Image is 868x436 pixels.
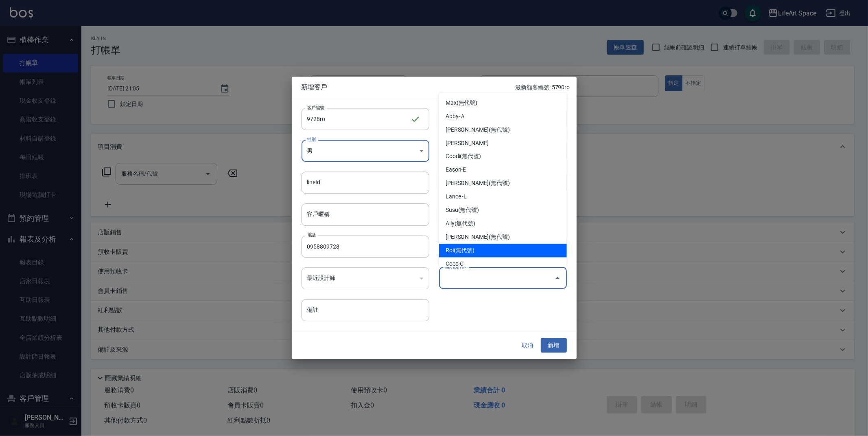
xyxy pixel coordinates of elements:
span: 新增客戶 [302,83,516,91]
label: 電話 [307,232,316,238]
label: 客戶編號 [307,104,324,110]
li: Coodi(無代號) [439,150,567,163]
li: Max(無代號) [439,96,567,110]
label: 偏好設計師 [445,264,466,270]
label: 性別 [307,136,316,142]
button: 取消 [515,338,541,353]
li: [PERSON_NAME](無代號) [439,123,567,137]
li: Roi(無代號) [439,244,567,258]
li: [PERSON_NAME](無代號) [439,177,567,190]
li: Ally(無代號) [439,217,567,231]
button: 新增 [541,338,567,353]
li: [PERSON_NAME] [439,137,567,150]
li: Abby-Ａ [439,110,567,123]
li: [PERSON_NAME](無代號) [439,231,567,244]
div: 男 [302,140,429,162]
button: Close [551,272,564,285]
li: Eason-E [439,163,567,177]
li: Susu(無代號) [439,204,567,217]
li: Lance -L [439,190,567,204]
li: Coco-C [439,258,567,271]
p: 最新顧客編號: 5790ro [515,83,570,92]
